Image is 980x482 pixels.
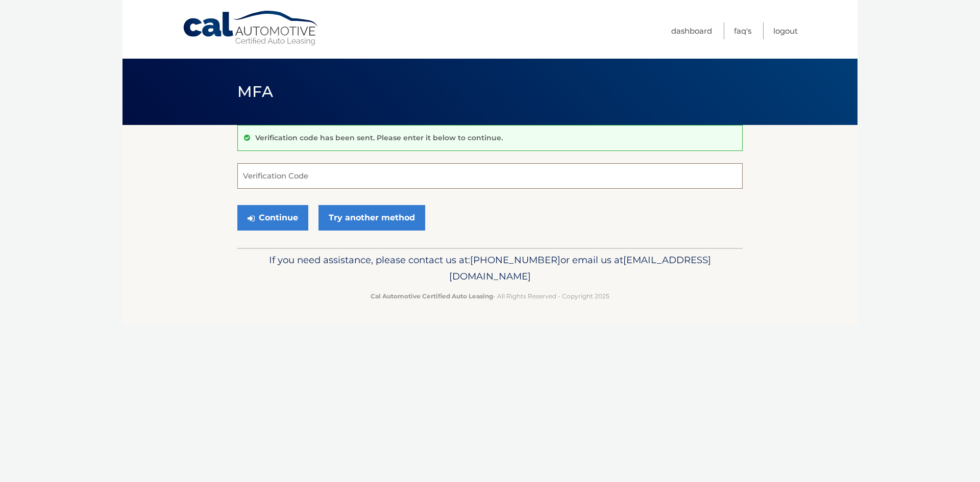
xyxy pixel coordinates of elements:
a: FAQ's [734,22,751,39]
p: - All Rights Reserved - Copyright 2025 [244,291,736,301]
span: MFA [237,82,273,101]
a: Cal Automotive [182,10,320,46]
strong: Cal Automotive Certified Auto Leasing [371,292,493,300]
span: [PHONE_NUMBER] [470,254,560,266]
a: Try another method [318,205,425,231]
button: Continue [237,205,308,231]
a: Dashboard [671,22,712,39]
span: [EMAIL_ADDRESS][DOMAIN_NAME] [449,254,711,282]
input: Verification Code [237,163,743,189]
p: If you need assistance, please contact us at: or email us at [244,252,736,285]
p: Verification code has been sent. Please enter it below to continue. [255,133,503,142]
a: Logout [773,22,798,39]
